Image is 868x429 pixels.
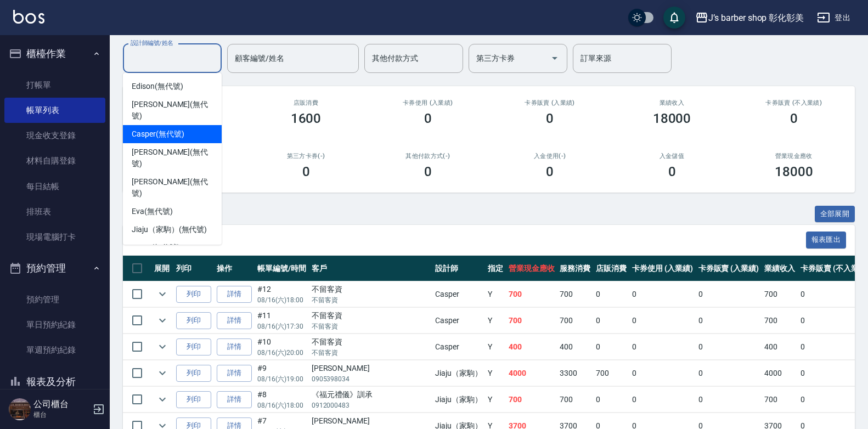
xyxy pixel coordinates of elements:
a: 帳單列表 [4,98,105,123]
p: 08/16 (六) 20:00 [257,348,306,358]
h3: 0 [546,111,554,126]
button: 報表匯出 [806,232,847,249]
div: [PERSON_NAME] [312,415,430,427]
button: 列印 [176,286,211,303]
td: 0 [696,360,762,386]
span: [PERSON_NAME] (無代號) [132,99,213,122]
p: 08/16 (六) 18:00 [257,295,306,305]
div: 不留客資 [312,310,430,321]
th: 卡券販賣 (入業績) [696,256,762,281]
td: #10 [255,334,309,360]
td: 0 [629,387,696,413]
td: Casper [432,334,485,360]
a: 現場電腦打卡 [4,224,105,250]
td: 0 [593,281,629,307]
th: 服務消費 [557,256,593,281]
h2: 卡券販賣 (入業績) [502,99,598,106]
td: Y [485,360,506,386]
a: 詳情 [217,286,252,303]
span: [PERSON_NAME] (無代號) [132,146,213,170]
td: Jiaju（家駒） [432,360,485,386]
img: Person [9,398,31,420]
a: 單日預約紀錄 [4,312,105,337]
h2: 店販消費 [258,99,353,106]
td: 4000 [506,360,557,386]
td: Casper [432,281,485,307]
a: 現金收支登錄 [4,123,105,148]
th: 帳單編號/時間 [255,256,309,281]
span: 訂單列表 [136,235,806,246]
a: 每日結帳 [4,174,105,199]
div: 不留客資 [312,336,430,348]
td: Y [485,281,506,307]
h2: 入金儲值 [624,153,719,160]
h2: 業績收入 [624,99,719,106]
td: 0 [629,308,696,334]
td: 400 [762,334,798,360]
td: 700 [557,281,593,307]
button: J’s barber shop 彰化彰美 [691,7,808,29]
td: #11 [255,308,309,334]
button: 櫃檯作業 [4,39,105,68]
button: expand row [154,312,171,329]
th: 設計師 [432,256,485,281]
td: #8 [255,387,309,413]
td: #9 [255,360,309,386]
label: 設計師編號/姓名 [131,39,173,47]
h3: 18000 [653,111,691,126]
h2: 卡券使用 (入業績) [380,99,476,106]
td: Jiaju（家駒） [432,387,485,413]
td: 700 [506,281,557,307]
td: Casper [432,308,485,334]
p: 0912000483 [312,400,430,410]
td: Y [485,387,506,413]
button: Open [546,49,563,67]
th: 操作 [214,256,255,281]
td: 700 [506,308,557,334]
td: 0 [696,334,762,360]
td: 700 [762,281,798,307]
td: 0 [696,387,762,413]
p: 櫃台 [33,410,89,420]
td: 700 [557,308,593,334]
td: 700 [593,360,629,386]
a: 詳情 [217,312,252,329]
a: 詳情 [217,391,252,408]
th: 業績收入 [762,256,798,281]
td: 400 [557,334,593,360]
a: 打帳單 [4,72,105,98]
p: 08/16 (六) 18:00 [257,400,306,410]
span: Edison (無代號) [132,81,183,92]
td: 0 [696,308,762,334]
th: 列印 [173,256,214,281]
td: 0 [593,334,629,360]
a: 報表匯出 [806,234,847,245]
div: J’s barber shop 彰化彰美 [708,11,804,25]
span: Eva (無代號) [132,206,173,217]
span: LUNA (無代號) [132,242,180,253]
th: 指定 [485,256,506,281]
td: Y [485,308,506,334]
button: expand row [154,365,171,381]
td: 0 [629,334,696,360]
h3: 0 [302,164,310,179]
td: 4000 [762,360,798,386]
button: expand row [154,286,171,302]
td: 700 [762,308,798,334]
h2: 其他付款方式(-) [380,153,476,160]
td: 700 [762,387,798,413]
td: 0 [629,281,696,307]
button: 登出 [813,8,855,28]
th: 展開 [151,256,173,281]
h3: 1600 [291,111,322,126]
p: 不留客資 [312,321,430,331]
button: expand row [154,338,171,355]
td: 400 [506,334,557,360]
h3: 0 [546,164,554,179]
button: expand row [154,391,171,408]
td: Y [485,334,506,360]
div: 不留客資 [312,284,430,295]
button: 全部展開 [815,206,855,223]
h2: 入金使用(-) [502,153,598,160]
button: 列印 [176,338,211,355]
